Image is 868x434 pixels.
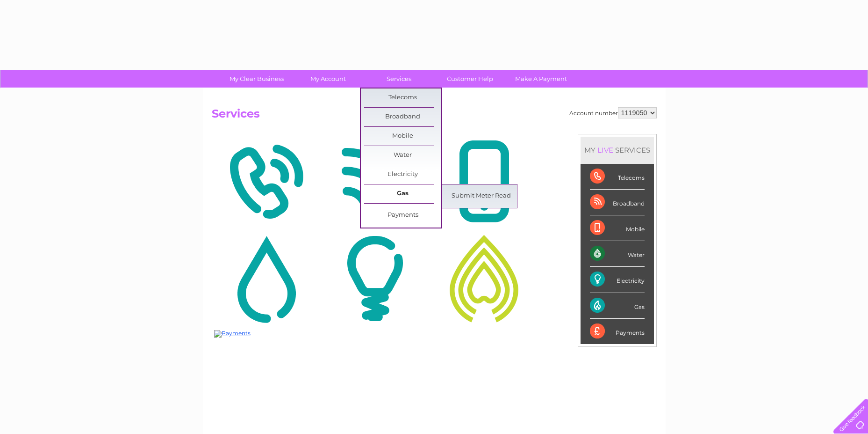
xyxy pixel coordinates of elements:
a: Submit Meter Read [443,187,520,206]
img: Telecoms [214,136,318,227]
a: Broadband [364,108,441,126]
img: Broadband [323,136,427,227]
a: My Account [289,70,366,88]
img: Water [214,233,318,324]
div: Mobile [590,215,645,241]
div: Gas [590,293,645,319]
a: Mobile [364,127,441,146]
a: Payments [364,206,441,225]
a: Water [364,146,441,165]
div: Account number [569,107,657,118]
img: Electricity [323,233,427,324]
img: Mobile [432,136,536,227]
div: Broadband [590,190,645,215]
div: MY SERVICES [581,137,654,163]
div: LIVE [595,146,615,154]
div: Water [590,241,645,267]
a: Customer Help [431,70,509,88]
img: Gas [432,233,536,324]
img: Payments [214,330,251,338]
div: Telecoms [590,164,645,190]
a: Services [360,70,438,88]
a: Gas [364,184,441,203]
a: Make A Payment [502,70,580,88]
a: My Clear Business [218,70,295,88]
div: Payments [590,319,645,344]
a: Telecoms [364,88,441,107]
a: Electricity [364,165,441,184]
h2: Services [212,107,657,125]
div: Electricity [590,267,645,293]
